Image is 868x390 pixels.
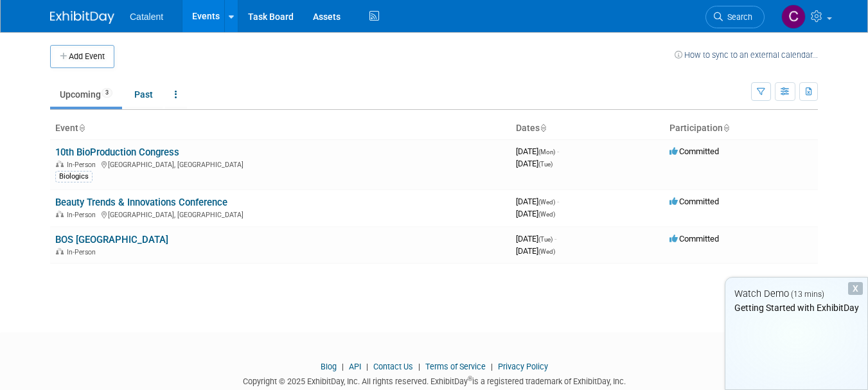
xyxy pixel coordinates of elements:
img: ExhibitDay [50,11,114,24]
a: Upcoming3 [50,82,122,107]
a: Past [125,82,163,107]
span: 3 [102,88,112,98]
a: Blog [321,362,337,371]
a: 10th BioProduction Congress [55,146,179,158]
span: (Wed) [538,248,555,255]
span: (Mon) [538,148,555,155]
a: Search [705,6,765,28]
img: In-Person Event [56,211,64,217]
sup: ® [468,375,472,382]
a: API [349,362,361,371]
span: In-Person [67,211,100,219]
a: Sort by Event Name [78,123,85,133]
span: Search [723,12,752,22]
span: [DATE] [516,159,553,168]
span: (Tue) [538,236,553,243]
div: Getting Started with ExhibitDay [725,301,867,314]
span: | [363,362,371,371]
a: Beauty Trends & Innovations Conference [55,197,227,208]
span: [DATE] [516,234,556,244]
a: Sort by Start Date [540,123,546,133]
span: | [488,362,496,371]
a: Terms of Service [425,362,486,371]
img: In-Person Event [56,248,64,254]
div: Watch Demo [725,287,867,301]
span: | [415,362,423,371]
span: [DATE] [516,246,555,256]
div: [GEOGRAPHIC_DATA], [GEOGRAPHIC_DATA] [55,209,506,219]
a: BOS [GEOGRAPHIC_DATA] [55,234,168,245]
a: Sort by Participation Type [723,123,729,133]
span: (Tue) [538,161,553,168]
a: Privacy Policy [498,362,548,371]
span: Committed [669,197,719,206]
span: [DATE] [516,197,559,206]
div: Dismiss [848,282,863,295]
span: (Wed) [538,211,555,218]
span: - [557,146,559,156]
span: Committed [669,234,719,244]
button: Add Event [50,45,114,68]
th: Event [50,118,511,139]
span: (13 mins) [791,290,824,299]
span: - [554,234,556,244]
img: Christina Szendi [781,4,806,29]
span: In-Person [67,248,100,256]
div: [GEOGRAPHIC_DATA], [GEOGRAPHIC_DATA] [55,159,506,169]
th: Dates [511,118,664,139]
a: How to sync to an external calendar... [675,50,818,60]
a: Contact Us [373,362,413,371]
span: | [339,362,347,371]
img: In-Person Event [56,161,64,167]
span: Committed [669,146,719,156]
span: Catalent [130,12,163,22]
span: [DATE] [516,146,559,156]
th: Participation [664,118,818,139]
span: (Wed) [538,199,555,206]
span: [DATE] [516,209,555,218]
div: Biologics [55,171,93,182]
span: - [557,197,559,206]
span: In-Person [67,161,100,169]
